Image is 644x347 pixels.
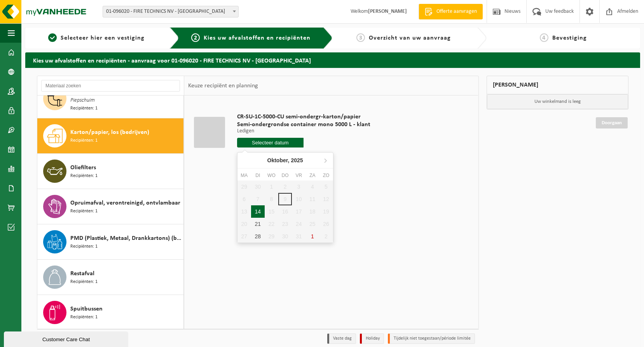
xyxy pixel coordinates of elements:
div: vr [292,172,305,179]
span: CR-SU-1C-5000-CU semi-ondergr-karton/papier [237,113,370,121]
div: Keuze recipiënt en planning [184,76,262,95]
input: Materiaal zoeken [41,80,180,92]
div: 14 [251,205,265,218]
iframe: chat widget [4,330,130,347]
div: ma [237,172,251,179]
button: Karton/papier, los (bedrijven) Recipiënten: 1 [37,118,184,154]
button: Restafval Recipiënten: 1 [37,260,184,295]
div: wo [265,172,278,179]
span: Selecteer hier een vestiging [61,35,145,41]
span: 2 [191,33,200,42]
span: PMD (Plastiek, Metaal, Drankkartons) (bedrijven) [70,234,182,243]
span: Opruimafval, verontreinigd, ontvlambaar [70,198,180,208]
span: 4 [540,33,548,42]
li: Tijdelijk niet toegestaan/période limitée [388,333,475,344]
a: Doorgaan [596,117,628,128]
i: 2025 [291,158,303,163]
span: 01-096020 - FIRE TECHNICS NV - OOSTENDE [103,6,239,17]
span: Karton/papier, los (bedrijven) [70,128,149,137]
span: 3 [356,33,365,42]
div: 21 [251,218,265,230]
button: Spuitbussen Recipiënten: 1 [37,295,184,330]
div: di [251,172,265,179]
div: za [305,172,319,179]
div: do [278,172,292,179]
li: Vaste dag [327,333,356,344]
span: Recipiënten: 1 [70,278,98,286]
span: Kies uw afvalstoffen en recipiënten [204,35,311,41]
span: Bevestiging [552,35,587,41]
span: Restafval [70,269,94,278]
button: Gemengde harde kunststoffen (PE, PP en PVC), recycleerbaar (industrieel) Piepschuim Recipiënten: 1 [37,81,184,118]
li: Holiday [360,333,384,344]
strong: [PERSON_NAME] [368,9,407,14]
span: Spuitbussen [70,304,103,314]
button: Opruimafval, verontreinigd, ontvlambaar Recipiënten: 1 [37,189,184,224]
div: [PERSON_NAME] [487,76,629,94]
input: Selecteer datum [237,138,304,147]
button: PMD (Plastiek, Metaal, Drankkartons) (bedrijven) Recipiënten: 1 [37,224,184,260]
a: 1Selecteer hier een vestiging [29,33,164,43]
span: Oliefilters [70,163,96,172]
span: Semi-ondergrondse container mono 5000 L - klant [237,121,370,128]
span: Recipiënten: 1 [70,314,98,321]
div: 28 [251,230,265,243]
p: Uw winkelmand is leeg [487,94,628,109]
span: 1 [48,33,57,42]
span: 01-096020 - FIRE TECHNICS NV - OOSTENDE [103,6,238,17]
a: Offerte aanvragen [419,4,483,19]
span: Recipiënten: 1 [70,208,98,215]
span: Recipiënten: 1 [70,105,98,112]
span: Offerte aanvragen [435,8,479,16]
h2: Kies uw afvalstoffen en recipiënten - aanvraag voor 01-096020 - FIRE TECHNICS NV - [GEOGRAPHIC_DATA] [25,52,640,68]
p: Ledigen [237,128,370,134]
span: Piepschuim [70,96,95,105]
div: Oktober, [264,154,306,167]
span: Overzicht van uw aanvraag [369,35,451,41]
span: Recipiënten: 1 [70,137,98,144]
span: Recipiënten: 1 [70,172,98,180]
button: Oliefilters Recipiënten: 1 [37,154,184,189]
div: zo [319,172,333,179]
span: Recipiënten: 1 [70,243,98,250]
